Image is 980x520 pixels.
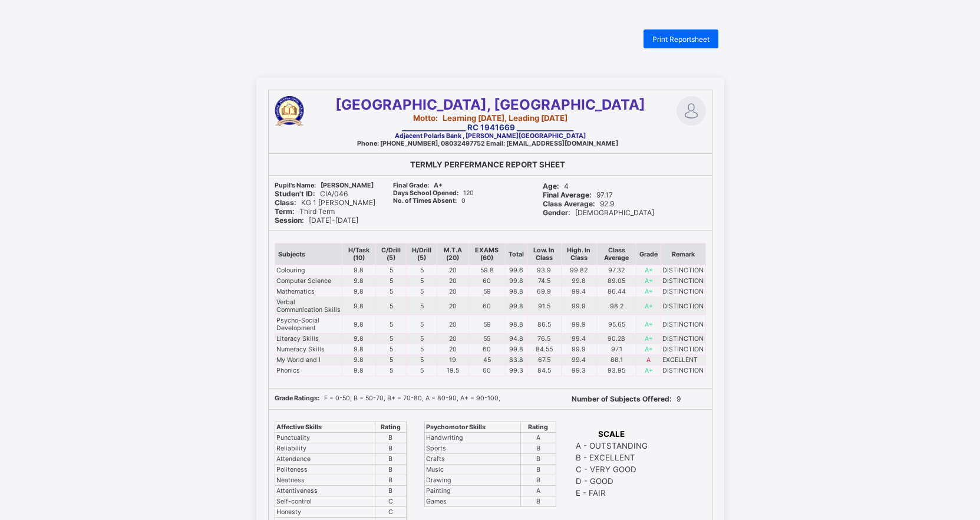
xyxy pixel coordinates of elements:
td: 76.5 [527,334,561,344]
td: 5 [376,287,407,297]
td: Attentiveness [275,486,375,496]
td: 45 [468,355,505,366]
span: 120 [393,189,474,197]
td: B [375,486,406,496]
td: 5 [407,355,437,366]
td: Crafts [424,454,520,465]
td: B [375,465,406,475]
td: 99.8 [505,297,527,315]
b: Days School Opened: [393,189,458,197]
b: Pupil's Name: [275,182,316,189]
b: Class: [275,198,296,207]
td: 19.5 [437,366,468,376]
th: SCALE [575,429,648,439]
td: C [375,496,406,507]
td: Drawing [424,475,520,486]
td: 5 [407,366,437,376]
td: 20 [437,276,468,287]
span: CIA/046 [275,189,348,198]
td: 20 [437,334,468,344]
td: 59 [468,287,505,297]
th: M.T.A (20) [437,243,468,265]
td: Literacy Skills [275,334,342,344]
td: B [520,443,556,454]
span: 92.9 [543,199,614,208]
td: A+ [636,315,661,334]
td: 99.9 [561,315,596,334]
td: 20 [437,344,468,355]
b: Final Grade: [393,182,429,189]
td: 5 [407,265,437,276]
td: 91.5 [527,297,561,315]
td: 5 [376,297,407,315]
td: 69.9 [527,287,561,297]
td: 84.5 [527,366,561,376]
td: Numeracy Skills [275,344,342,355]
b: Final Average: [543,190,592,199]
td: A+ [636,276,661,287]
td: Painting [424,486,520,496]
td: A+ [636,366,661,376]
td: Sports [424,443,520,454]
th: Grade [636,243,661,265]
th: Subjects [275,243,342,265]
td: My World and I [275,355,342,366]
b: Phone: [PHONE_NUMBER], 08032497752 Email: [EMAIL_ADDRESS][DOMAIN_NAME] [357,140,618,147]
td: DISTINCTION [661,265,705,276]
th: Rating [520,422,556,433]
td: 59.8 [468,265,505,276]
span: Learning [DATE], Leading [DATE] [413,113,567,123]
td: 99.4 [561,287,596,297]
td: EXCELLENT [661,355,705,366]
th: C/Drill (5) [376,243,407,265]
td: 9.8 [342,315,375,334]
span: Print Reportsheet [652,35,710,44]
td: C - VERY GOOD [575,464,648,475]
td: 99.3 [561,366,596,376]
td: DISTINCTION [661,287,705,297]
td: 93.9 [527,265,561,276]
td: 9.8 [342,344,375,355]
td: Attendance [275,454,375,465]
td: B [375,475,406,486]
td: 5 [407,276,437,287]
td: 98.8 [505,287,527,297]
td: 86.5 [527,315,561,334]
td: DISTINCTION [661,297,705,315]
td: 88.1 [596,355,636,366]
b: Age: [543,182,559,190]
td: 5 [376,366,407,376]
td: Computer Science [275,276,342,287]
td: Games [424,496,520,507]
td: A+ [636,265,661,276]
td: 5 [376,344,407,355]
th: Total [505,243,527,265]
td: 94.8 [505,334,527,344]
td: Psycho-Social Development [275,315,342,334]
span: [GEOGRAPHIC_DATA], [GEOGRAPHIC_DATA] [335,96,645,113]
b: Studen't ID: [275,189,315,198]
td: Handwriting [424,433,520,443]
td: Reliability [275,443,375,454]
td: B [520,496,556,507]
b: Gender: [543,208,570,217]
td: Music [424,465,520,475]
td: 5 [407,287,437,297]
td: B [375,454,406,465]
td: A+ [636,334,661,344]
td: DISTINCTION [661,334,705,344]
td: Punctuality [275,433,375,443]
td: 93.95 [596,366,636,376]
td: C [375,507,406,518]
td: 74.5 [527,276,561,287]
th: Remark [661,243,705,265]
td: 99.82 [561,265,596,276]
b: Term: [275,207,295,216]
td: E - FAIR [575,488,648,498]
td: 60 [468,366,505,376]
td: A [520,486,556,496]
td: 5 [407,344,437,355]
td: 89.05 [596,276,636,287]
td: 60 [468,297,505,315]
b: Class Average: [543,199,595,208]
